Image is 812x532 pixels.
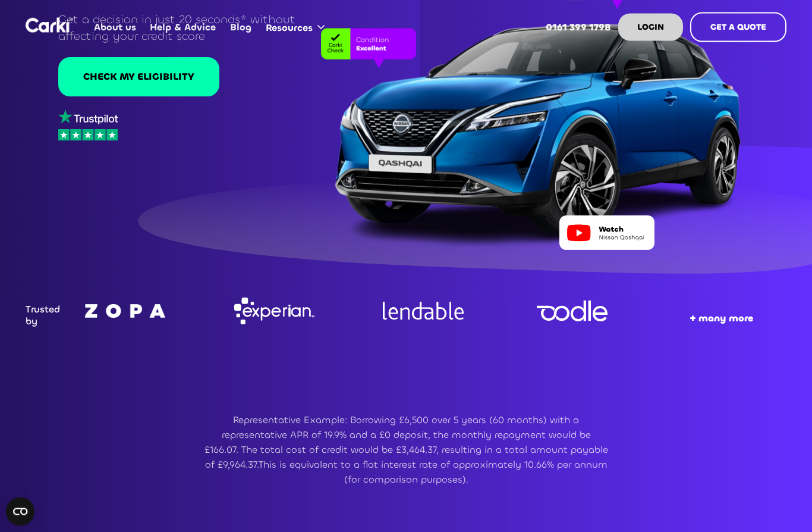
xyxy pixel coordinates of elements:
img: Company logo [525,301,619,322]
strong: 0161 399 1798 [546,21,611,33]
a: About us [87,4,143,51]
button: Open CMP widget [6,497,34,526]
img: Company logo [371,302,475,320]
a: GET A QUOTE [690,12,786,42]
div: Resources [259,5,336,50]
img: Company logo [222,298,326,325]
strong: GET A QUOTE [710,21,766,33]
a: 0161 399 1798 [539,4,618,51]
img: Logo [26,18,73,33]
img: trustpilot [58,110,118,125]
p: Representative Example: Borrowing £6,500 over 5 years (60 months) with a representative APR of 19... [204,413,608,487]
div: Resources [266,21,313,35]
a: CHECK MY ELIGIBILITY [58,58,219,97]
strong: + many more [690,312,753,325]
a: Blog [223,4,258,51]
a: Help & Advice [143,4,223,51]
a: home [26,18,73,33]
strong: LOGIN [637,21,664,33]
img: stars [58,130,118,141]
div: Trusted by [26,304,60,328]
img: Company logo [73,305,177,318]
div: CHECK MY ELIGIBILITY [83,71,194,84]
a: LOGIN [618,14,683,41]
